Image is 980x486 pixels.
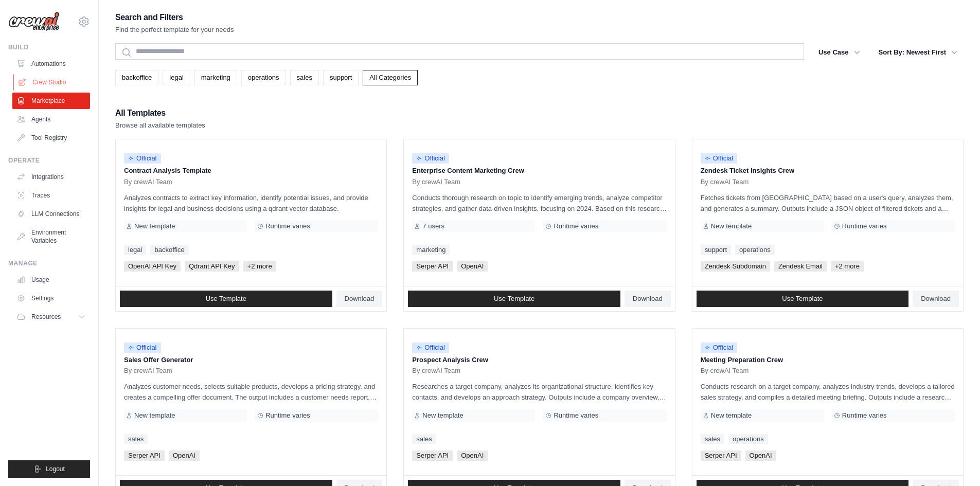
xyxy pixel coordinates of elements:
p: Conducts thorough research on topic to identify emerging trends, analyze competitor strategies, a... [412,192,666,214]
span: Serper API [412,451,453,461]
span: By crewAI Team [124,367,172,375]
span: Official [701,343,738,353]
a: Environment Variables [12,224,90,249]
span: 7 users [422,222,444,230]
span: New template [711,411,752,420]
span: Download [921,295,951,303]
span: Use Template [494,295,534,303]
a: Download [625,291,671,307]
p: Prospect Analysis Crew [412,355,666,365]
span: New template [711,222,752,230]
p: Meeting Preparation Crew [701,355,955,365]
span: Zendesk Email [774,261,827,272]
span: Runtime varies [554,411,598,420]
a: marketing [412,245,450,255]
span: Runtime varies [265,411,310,420]
a: Use Template [120,291,332,307]
a: Use Template [408,291,620,307]
span: Qdrant API Key [185,261,239,272]
a: sales [701,434,724,444]
a: All Categories [363,70,418,85]
span: Serper API [124,451,165,461]
p: Zendesk Ticket Insights Crew [701,166,955,176]
a: Download [913,291,959,307]
a: marketing [194,70,237,85]
a: LLM Connections [12,206,90,222]
a: Agents [12,111,90,128]
button: Logout [8,460,90,478]
a: support [701,245,731,255]
a: sales [124,434,148,444]
p: Conducts research on a target company, analyzes industry trends, develops a tailored sales strate... [701,381,955,403]
span: Logout [46,465,65,473]
a: backoffice [115,70,158,85]
img: Logo [8,12,60,31]
a: sales [412,434,436,444]
span: By crewAI Team [412,367,460,375]
a: legal [124,245,146,255]
a: Settings [12,290,90,307]
span: OpenAI [169,451,200,461]
a: support [323,70,359,85]
p: Researches a target company, analyzes its organizational structure, identifies key contacts, and ... [412,381,666,403]
h2: All Templates [115,106,205,120]
a: Download [336,291,383,307]
button: Resources [12,309,90,325]
span: Runtime varies [842,411,887,420]
span: New template [422,411,463,420]
span: By crewAI Team [124,178,172,186]
span: Use Template [782,295,823,303]
span: New template [134,411,175,420]
p: Fetches tickets from [GEOGRAPHIC_DATA] based on a user's query, analyzes them, and generates a su... [701,192,955,214]
span: Runtime varies [554,222,598,230]
span: OpenAI [745,451,776,461]
span: By crewAI Team [701,178,749,186]
h2: Search and Filters [115,10,234,25]
span: OpenAI API Key [124,261,181,272]
a: Automations [12,56,90,72]
span: Runtime varies [842,222,887,230]
span: Download [633,295,663,303]
a: Traces [12,187,90,204]
p: Contract Analysis Template [124,166,378,176]
a: Tool Registry [12,130,90,146]
p: Find the perfect template for your needs [115,25,234,35]
button: Sort By: Newest First [872,43,964,62]
a: sales [290,70,319,85]
span: By crewAI Team [412,178,460,186]
span: Official [124,153,161,164]
span: Zendesk Subdomain [701,261,770,272]
div: Build [8,43,90,51]
a: Use Template [697,291,909,307]
p: Sales Offer Generator [124,355,378,365]
a: backoffice [150,245,188,255]
span: New template [134,222,175,230]
p: Enterprise Content Marketing Crew [412,166,666,176]
a: operations [241,70,286,85]
span: Serper API [701,451,741,461]
a: Crew Studio [13,74,91,91]
span: Serper API [412,261,453,272]
p: Analyzes contracts to extract key information, identify potential issues, and provide insights fo... [124,192,378,214]
span: OpenAI [457,451,488,461]
span: Official [412,153,449,164]
a: Integrations [12,169,90,185]
span: +2 more [831,261,864,272]
span: Resources [31,313,61,321]
a: Usage [12,272,90,288]
span: Use Template [206,295,246,303]
span: OpenAI [457,261,488,272]
p: Browse all available templates [115,120,205,131]
span: By crewAI Team [701,367,749,375]
div: Manage [8,259,90,267]
a: operations [735,245,775,255]
span: Runtime varies [265,222,310,230]
span: Official [701,153,738,164]
a: operations [728,434,768,444]
a: Marketplace [12,93,90,109]
div: Operate [8,156,90,165]
span: Download [345,295,375,303]
span: Official [412,343,449,353]
span: Official [124,343,161,353]
a: legal [163,70,190,85]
